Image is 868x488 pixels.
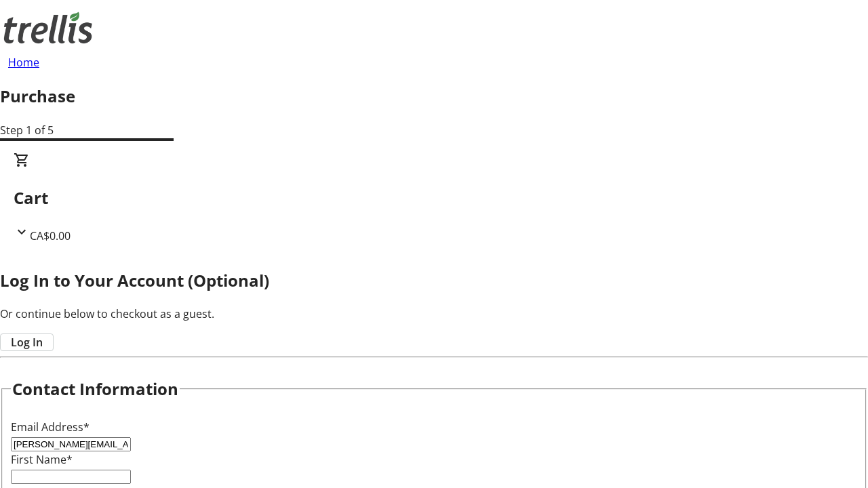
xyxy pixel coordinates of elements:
label: Email Address* [11,420,90,434]
h2: Contact Information [12,377,178,401]
div: CartCA$0.00 [14,152,854,244]
h2: Cart [14,186,854,210]
span: Log In [11,334,43,350]
label: First Name* [11,452,73,467]
span: CA$0.00 [30,228,71,243]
